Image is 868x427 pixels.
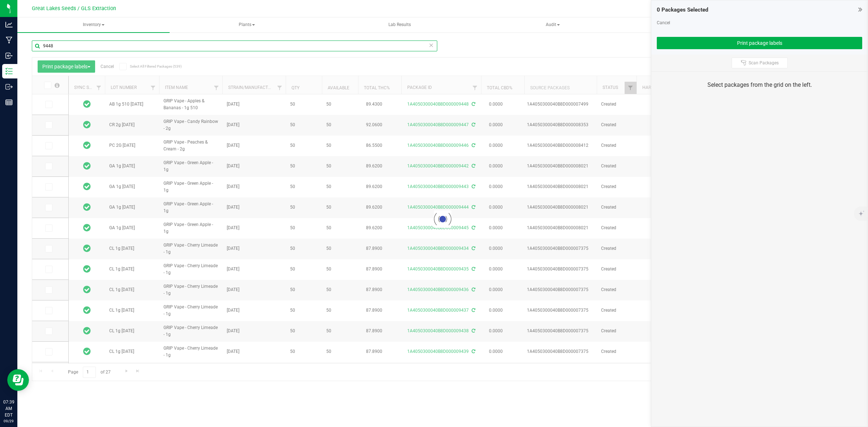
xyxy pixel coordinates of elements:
iframe: Resource center [7,369,29,391]
span: Great Lakes Seeds / GLS Extraction [32,5,116,12]
a: Audit [477,17,629,33]
a: Inventory Counts [630,17,782,33]
p: 09/29 [3,418,14,424]
span: Scan Packages [749,60,779,66]
inline-svg: Analytics [5,21,13,28]
a: Cancel [657,20,670,25]
a: Inventory [17,17,170,33]
a: Plants [170,17,323,33]
inline-svg: Outbound [5,83,13,90]
inline-svg: Manufacturing [5,37,13,44]
button: Scan Packages [732,57,788,68]
button: Print package labels [657,37,862,49]
a: Lab Results [324,17,476,33]
span: Plants [171,18,322,32]
span: Clear [429,40,434,50]
span: Audit [477,18,629,32]
span: Lab Results [379,22,421,28]
inline-svg: Inbound [5,52,13,59]
input: Search Package ID, Item Name, SKU, Lot or Part Number... [32,40,437,51]
div: Select packages from the grid on the left. [660,81,859,89]
inline-svg: Reports [5,99,13,106]
p: 07:39 AM EDT [3,399,14,418]
inline-svg: Inventory [5,68,13,75]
